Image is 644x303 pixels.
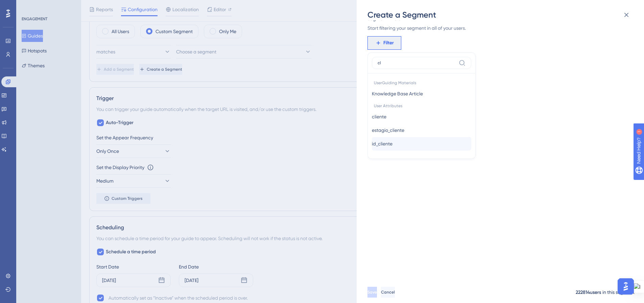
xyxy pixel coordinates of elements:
[372,126,404,134] span: estagio_cliente
[378,60,456,66] input: Type the value
[372,110,471,123] button: cliente
[47,3,49,9] div: 1
[381,289,395,295] span: Cancel
[372,100,471,110] span: User Attributes
[372,140,392,148] span: id_cliente
[372,87,471,100] button: Knowledge Base Article
[383,39,394,47] span: Filter
[367,24,629,32] span: Start filtering your segment in all of your users.
[602,288,635,296] div: in this segment
[576,288,601,297] div: 222814 users
[16,2,42,10] span: Need Help?
[367,36,401,50] button: Filter
[367,289,377,295] span: Save
[367,287,377,298] button: Save
[372,123,471,137] button: estagio_cliente
[372,137,471,150] button: id_cliente
[381,287,395,298] button: Cancel
[372,77,471,87] span: UserGuiding Materials
[367,9,635,20] div: Create a Segment
[372,90,423,98] span: Knowledge Base Article
[616,276,636,297] iframe: UserGuiding AI Assistant Launcher
[372,113,386,121] span: cliente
